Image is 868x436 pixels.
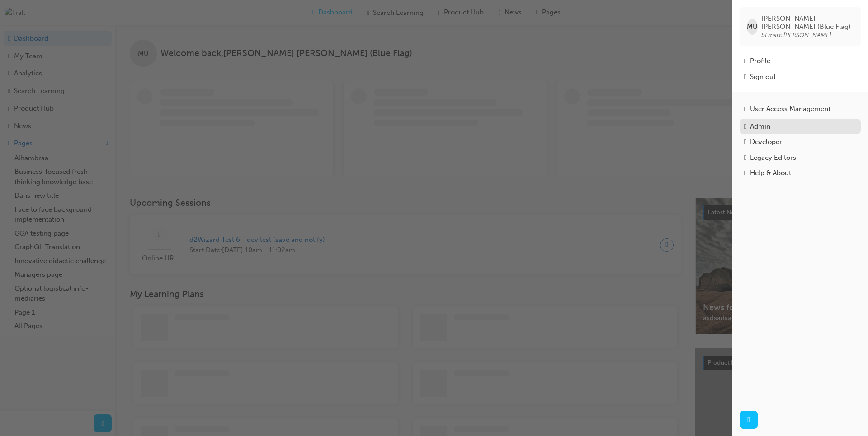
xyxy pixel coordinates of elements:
span: exit-icon [744,73,746,81]
span: bf.marc.[PERSON_NAME] [761,31,831,39]
div: Legacy Editors [750,153,796,163]
div: Admin [750,121,770,132]
span: robot-icon [744,138,746,146]
a: Admin [740,119,861,135]
span: usergroup-icon [744,105,746,113]
a: Legacy Editors [740,150,861,166]
div: Help & About [750,168,791,178]
a: User Access Management [740,101,861,117]
span: next-icon [747,415,750,425]
a: Profile [740,53,861,69]
div: Sign out [750,72,776,82]
div: User Access Management [750,104,830,114]
button: Sign out [740,69,861,85]
div: Profile [750,56,770,66]
span: [PERSON_NAME] [PERSON_NAME] (Blue Flag) [761,14,854,31]
a: Help & About [740,165,861,181]
span: MU [747,22,758,32]
div: Developer [750,137,782,147]
span: keys-icon [744,122,746,130]
a: Developer [740,134,861,150]
span: info-icon [744,169,746,177]
span: notepad-icon [744,153,746,162]
span: man-icon [744,57,746,65]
